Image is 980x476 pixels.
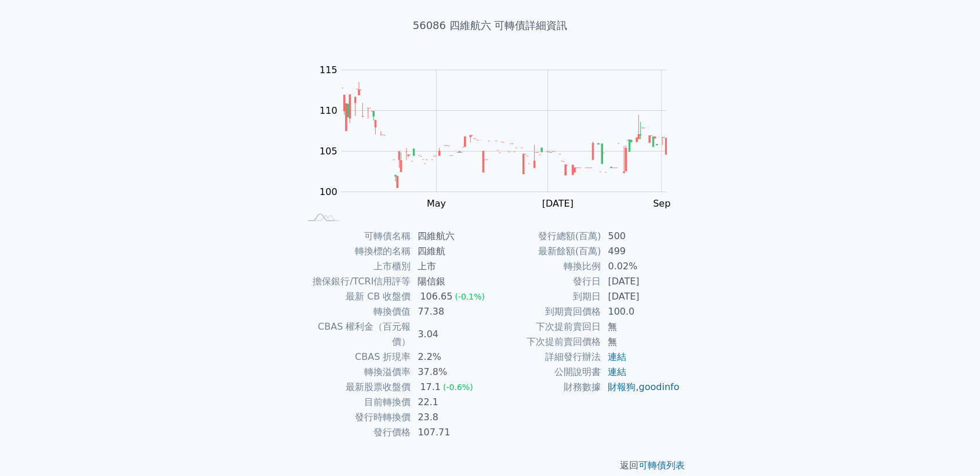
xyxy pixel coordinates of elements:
td: 可轉債名稱 [300,229,411,244]
td: 23.8 [411,410,490,425]
td: 最新股票收盤價 [300,380,411,395]
div: 17.1 [418,380,443,395]
td: 107.71 [411,425,490,440]
td: 499 [601,244,680,259]
span: (-0.6%) [443,383,473,392]
td: 無 [601,334,680,349]
td: , [601,380,680,395]
td: 目前轉換價 [300,395,411,410]
td: 發行價格 [300,425,411,440]
tspan: 105 [320,146,337,157]
a: goodinfo [638,381,679,392]
div: 106.65 [418,289,455,304]
td: 陽信銀 [411,274,490,289]
td: 最新餘額(百萬) [490,244,601,259]
tspan: [DATE] [542,198,574,209]
td: 無 [601,319,680,334]
td: 77.38 [411,304,490,319]
td: 22.1 [411,395,490,410]
p: 返回 [286,459,694,473]
a: 可轉債列表 [638,460,685,471]
td: 擔保銀行/TCRI信用評等 [300,274,411,289]
td: 下次提前賣回價格 [490,334,601,349]
td: 到期賣回價格 [490,304,601,319]
td: [DATE] [601,289,680,304]
td: CBAS 權利金（百元報價） [300,319,411,349]
td: 四維航 [411,244,490,259]
td: [DATE] [601,274,680,289]
tspan: 100 [320,186,337,197]
td: 100.0 [601,304,680,319]
td: 轉換溢價率 [300,365,411,380]
tspan: 110 [320,105,337,116]
tspan: May [427,198,446,209]
td: 37.8% [411,365,490,380]
td: CBAS 折現率 [300,349,411,365]
td: 轉換比例 [490,259,601,274]
td: 轉換價值 [300,304,411,319]
td: 0.02% [601,259,680,274]
td: 四維航六 [411,229,490,244]
td: 上市 [411,259,490,274]
td: 最新 CB 收盤價 [300,289,411,304]
td: 詳細發行辦法 [490,349,601,365]
td: 發行總額(百萬) [490,229,601,244]
td: 下次提前賣回日 [490,319,601,334]
td: 上市櫃別 [300,259,411,274]
td: 2.2% [411,349,490,365]
td: 發行時轉換價 [300,410,411,425]
a: 連結 [608,366,626,377]
td: 轉換標的名稱 [300,244,411,259]
tspan: Sep [653,198,670,209]
g: Chart [313,64,684,209]
td: 公開說明書 [490,365,601,380]
tspan: 115 [320,64,337,75]
h1: 56086 四維航六 可轉債詳細資訊 [286,17,694,34]
td: 3.04 [411,319,490,349]
a: 連結 [608,351,626,362]
td: 財務數據 [490,380,601,395]
td: 到期日 [490,289,601,304]
a: 財報狗 [608,381,636,392]
div: 聊天小工具 [922,420,980,476]
span: (-0.1%) [455,292,485,301]
td: 500 [601,229,680,244]
iframe: Chat Widget [922,420,980,476]
td: 發行日 [490,274,601,289]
